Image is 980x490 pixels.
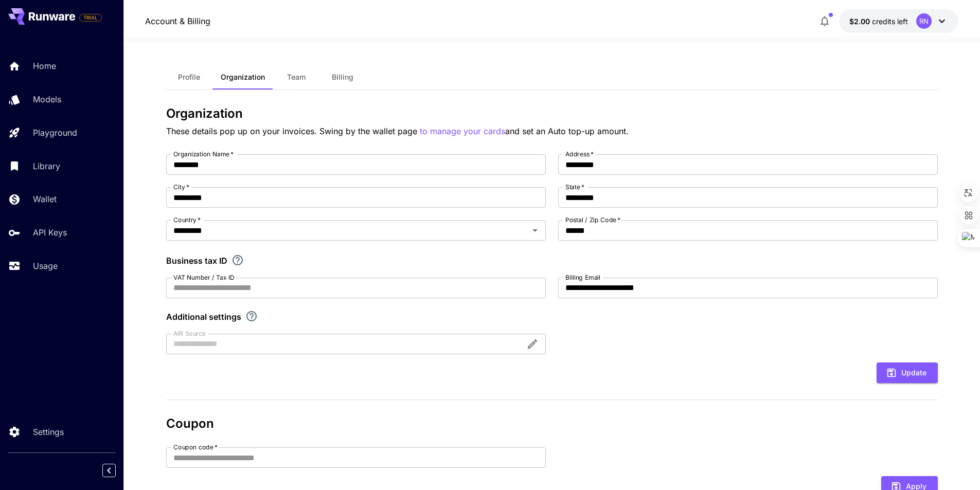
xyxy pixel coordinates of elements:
span: credits left [872,17,908,26]
label: Postal / Zip Code [565,215,620,224]
label: Organization Name [173,150,234,158]
p: Home [33,60,56,72]
p: Additional settings [166,311,241,323]
span: $2.00 [849,17,872,26]
div: RN [916,13,932,29]
span: Team [287,72,306,82]
button: to manage your cards [420,125,505,138]
h3: Organization [166,106,938,121]
button: $2.00RN [839,9,958,33]
span: Add your payment card to enable full platform functionality. [79,11,102,24]
button: Update [877,362,938,384]
a: Account & Billing [145,15,210,27]
p: Library [33,160,60,172]
span: Profile [178,72,200,82]
label: Address [565,150,594,158]
label: AIR Source [173,329,205,338]
svg: If you are a business tax registrant, please enter your business tax ID here. [231,254,244,266]
span: Organization [221,72,265,82]
p: API Keys [33,226,67,239]
div: Collapse sidebar [110,461,123,480]
h3: Coupon [166,416,938,431]
span: and set an Auto top-up amount. [505,126,629,136]
svg: Explore additional customization settings [245,310,258,322]
label: State [565,183,584,191]
span: These details pop up on your invoices. Swing by the wallet page [166,126,420,136]
p: Playground [33,126,77,139]
p: Settings [33,426,64,438]
label: VAT Number / Tax ID [173,273,235,282]
label: Coupon code [173,443,218,451]
p: Usage [33,260,58,272]
nav: breadcrumb [145,15,210,27]
p: Wallet [33,193,57,205]
button: Collapse sidebar [102,464,116,477]
p: Models [33,93,61,105]
label: Country [173,215,201,224]
span: TRIAL [80,14,101,22]
label: City [173,183,189,191]
span: Billing [332,72,353,82]
p: Business tax ID [166,255,227,267]
div: $2.00 [849,16,908,27]
button: Open [528,223,542,238]
label: Billing Email [565,273,600,282]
